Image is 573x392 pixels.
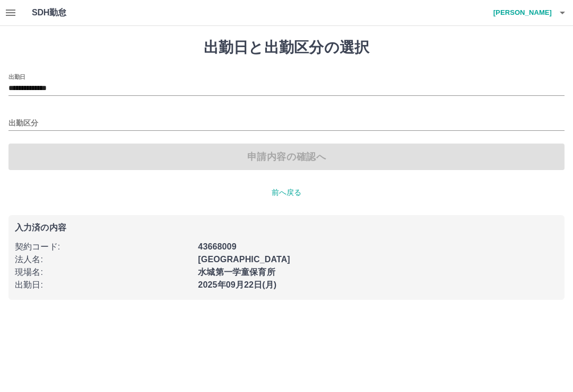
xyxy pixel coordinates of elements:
[8,187,565,198] p: 前へ戻る
[15,240,192,253] p: 契約コード :
[198,280,276,289] b: 2025年09月22日(月)
[198,242,236,251] b: 43668009
[198,268,275,277] b: 水城第一学童保育所
[15,266,192,279] p: 現場名 :
[198,255,290,264] b: [GEOGRAPHIC_DATA]
[15,253,192,266] p: 法人名 :
[8,73,25,81] label: 出勤日
[15,279,192,291] p: 出勤日 :
[15,224,558,232] p: 入力済の内容
[8,39,565,57] h1: 出勤日と出勤区分の選択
